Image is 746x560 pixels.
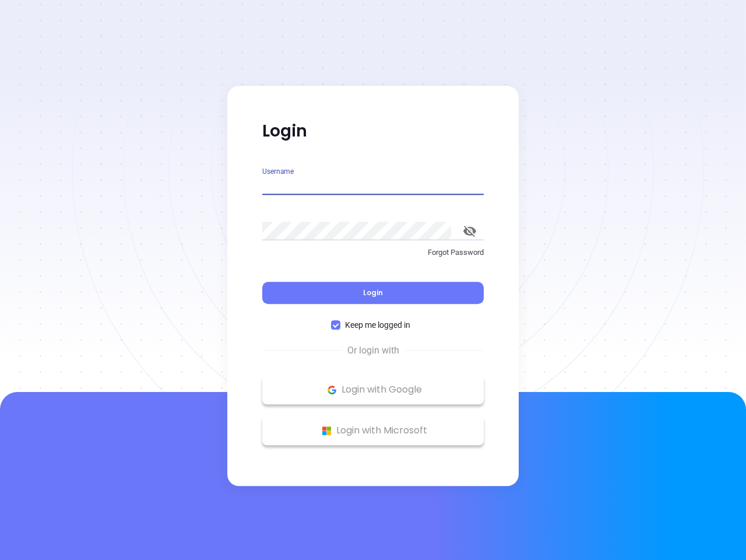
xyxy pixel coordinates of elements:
[262,375,484,404] button: Google Logo Login with Google
[262,247,484,258] p: Forgot Password
[262,121,484,142] p: Login
[262,247,484,268] a: Forgot Password
[268,422,478,439] p: Login with Microsoft
[262,168,294,175] label: Username
[262,282,484,304] button: Login
[325,383,339,397] img: Google Logo
[262,416,484,445] button: Microsoft Logo Login with Microsoft
[340,318,415,331] span: Keep me logged in
[319,423,334,438] img: Microsoft Logo
[456,217,484,245] button: toggle password visibility
[268,381,478,398] p: Login with Google
[342,344,405,358] span: Or login with
[363,288,383,297] span: Login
